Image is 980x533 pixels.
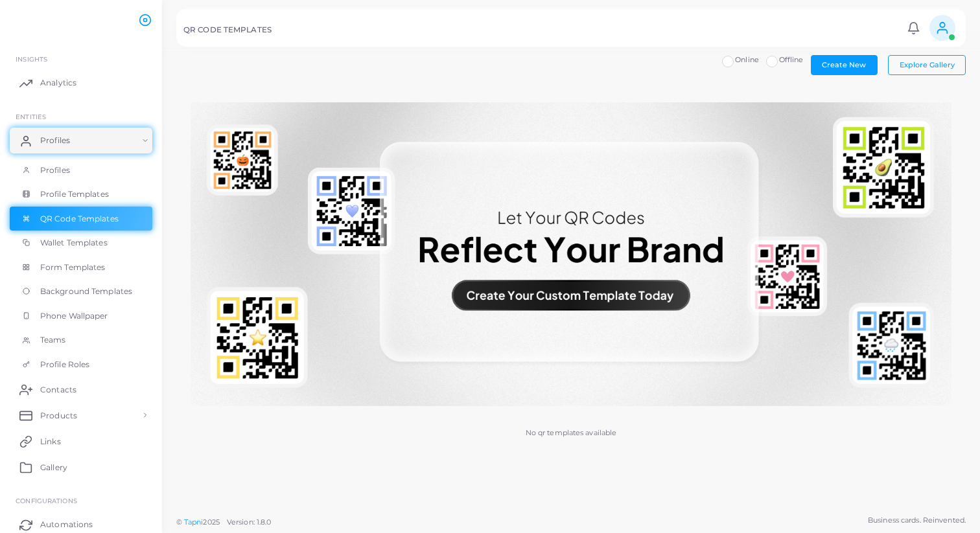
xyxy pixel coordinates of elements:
span: Online [735,55,759,64]
a: Analytics [10,70,152,96]
span: Wallet Templates [40,237,108,249]
a: Gallery [10,454,152,480]
img: No qr templates [191,102,951,407]
span: Analytics [40,77,76,89]
span: Business cards. Reinvented. [868,515,966,526]
span: QR Code Templates [40,213,119,225]
a: Profile Templates [10,182,152,207]
p: No qr templates available [526,427,617,438]
span: Teams [40,334,66,346]
a: Products [10,402,152,428]
span: Profile Roles [40,359,89,370]
span: Products [40,410,77,422]
a: Links [10,428,152,454]
a: Phone Wallpaper [10,304,152,328]
span: © [176,517,271,528]
span: Explore Gallery [900,60,955,69]
span: INSIGHTS [16,55,47,63]
span: Contacts [40,384,76,396]
span: Automations [40,519,93,530]
span: Links [40,436,61,448]
span: Gallery [40,462,67,473]
a: Form Templates [10,255,152,280]
a: QR Code Templates [10,207,152,231]
a: Profiles [10,158,152,183]
span: Profiles [40,164,70,176]
span: Profiles [40,135,70,146]
a: Wallet Templates [10,231,152,255]
a: Background Templates [10,279,152,304]
span: 2025 [203,517,219,528]
a: Teams [10,328,152,352]
a: Profiles [10,128,152,153]
span: Phone Wallpaper [40,310,108,322]
h5: QR CODE TEMPLATES [183,25,272,34]
span: ENTITIES [16,113,46,120]
span: Offline [779,55,804,64]
a: Tapni [184,517,204,527]
button: Create New [811,55,878,74]
span: Version: 1.8.0 [227,517,272,527]
a: Profile Roles [10,352,152,377]
span: Create New [822,60,866,69]
span: Form Templates [40,262,106,273]
span: Background Templates [40,286,132,297]
span: Configurations [16,497,77,505]
button: Explore Gallery [888,55,966,74]
span: Profile Templates [40,188,109,200]
a: Contacts [10,376,152,402]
